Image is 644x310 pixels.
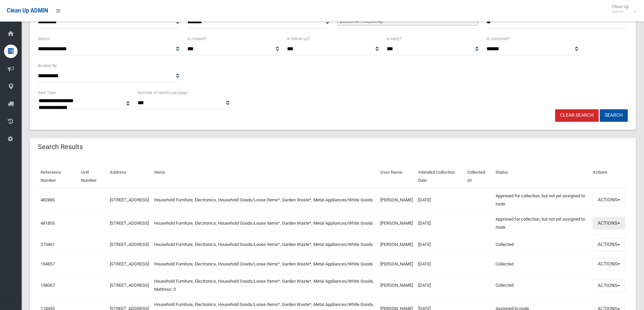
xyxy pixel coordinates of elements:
a: [STREET_ADDRESS] [110,283,149,288]
td: [PERSON_NAME] [378,212,415,235]
label: Item Type [38,89,56,96]
td: Collected [493,235,590,254]
a: 194857 [41,261,55,266]
a: [STREET_ADDRESS] [110,242,149,247]
th: Intended Collection Date [415,165,464,188]
button: Actions [593,279,625,292]
label: Status [38,35,50,43]
td: Approved for collection, but not yet assigned to route [493,188,590,212]
td: [PERSON_NAME] [378,254,415,274]
button: Search [600,109,628,122]
label: Is early? [387,35,402,43]
button: Actions [593,194,625,206]
label: Booked By [38,62,57,69]
td: [PERSON_NAME] [378,188,415,212]
th: Actions [590,165,628,188]
td: Approved for collection, but not yet assigned to route [493,212,590,235]
a: 482885 [41,197,55,202]
th: Items [151,165,378,188]
td: Household Furniture, Electronics, Household Goods/Loose Items*, Garden Waste*, Metal Appliances/W... [151,274,378,297]
label: Is follow up? [287,35,310,43]
td: Household Furniture, Electronics, Household Goods/Loose Items*, Garden Waste*, Metal Appliances/W... [151,254,378,274]
td: Household Furniture, Electronics, Household Goods/Loose Items*, Garden Waste*, Metal Appliances/W... [151,235,378,254]
td: [PERSON_NAME] [378,274,415,297]
small: Admin [612,9,629,14]
th: Status [493,165,590,188]
span: Clean Up [609,4,636,14]
th: Reference Number [38,165,78,188]
label: Is missed? [187,35,207,43]
a: 275461 [41,242,55,247]
a: [STREET_ADDRESS] [110,197,149,202]
a: 481855 [41,221,55,226]
a: 158067 [41,283,55,288]
td: [DATE] [415,212,464,235]
th: User Name [378,165,415,188]
label: Is oversized? [486,35,510,43]
td: [PERSON_NAME] [378,235,415,254]
th: Address [107,165,151,188]
button: Actions [593,238,625,251]
td: [DATE] [415,235,464,254]
a: [STREET_ADDRESS] [110,221,149,226]
header: Search Results [30,140,91,153]
td: Collected [493,254,590,274]
span: Clean Up ADMIN [7,7,48,14]
td: Household Furniture, Electronics, Household Goods/Loose Items*, Garden Waste*, Metal Appliances/W... [151,212,378,235]
button: Actions [593,217,625,229]
a: Clear Search [555,109,599,122]
td: Collected [493,274,590,297]
th: Collected At [464,165,493,188]
label: Number of results per page [138,89,187,96]
button: Actions [593,258,625,271]
a: [STREET_ADDRESS] [110,261,149,266]
td: [DATE] [415,188,464,212]
th: Unit Number [78,165,107,188]
td: [DATE] [415,254,464,274]
td: Household Furniture, Electronics, Household Goods/Loose Items*, Garden Waste*, Metal Appliances/W... [151,188,378,212]
td: [DATE] [415,274,464,297]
